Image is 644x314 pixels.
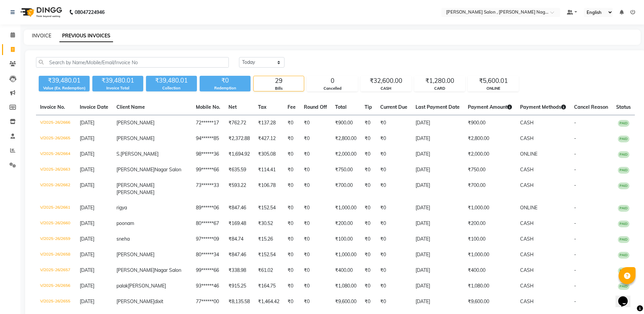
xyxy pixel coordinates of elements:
[574,283,576,289] span: -
[36,247,76,263] td: V/2025-26/2658
[574,298,576,304] span: -
[254,131,283,146] td: ₹427.12
[464,294,516,310] td: ₹9,600.00
[283,263,300,278] td: ₹0
[80,220,94,226] span: [DATE]
[411,146,464,162] td: [DATE]
[331,200,361,216] td: ₹1,000.00
[80,267,94,273] span: [DATE]
[464,115,516,131] td: ₹900.00
[574,120,576,126] span: -
[254,231,283,247] td: ₹15.26
[376,178,411,200] td: ₹0
[411,294,464,310] td: [DATE]
[146,85,197,91] div: Collection
[520,251,534,258] span: CASH
[254,294,283,310] td: ₹1,464.42
[300,294,331,310] td: ₹0
[411,231,464,247] td: [DATE]
[464,231,516,247] td: ₹100.00
[618,205,629,212] span: PAID
[331,146,361,162] td: ₹2,000.00
[331,131,361,146] td: ₹2,800.00
[307,76,357,86] div: 0
[618,120,629,127] span: PAID
[224,115,254,131] td: ₹762.72
[464,278,516,294] td: ₹1,080.00
[361,131,376,146] td: ₹0
[520,167,534,173] span: CASH
[415,76,465,86] div: ₹1,280.00
[36,115,76,131] td: V/2025-26/2666
[80,120,94,126] span: [DATE]
[574,267,576,273] span: -
[36,178,76,200] td: V/2025-26/2662
[376,278,411,294] td: ₹0
[615,287,637,307] iframe: chat widget
[411,131,464,146] td: [DATE]
[80,283,94,289] span: [DATE]
[376,231,411,247] td: ₹0
[300,216,331,231] td: ₹0
[116,104,145,110] span: Client Name
[520,135,534,141] span: CASH
[59,30,113,42] a: PREVIOUS INVOICES
[411,247,464,263] td: [DATE]
[80,104,108,110] span: Invoice Date
[116,236,130,242] span: sneha
[468,76,518,86] div: ₹5,600.01
[335,104,347,110] span: Total
[92,85,143,91] div: Invoice Total
[92,76,143,85] div: ₹39,480.01
[121,151,159,157] span: [PERSON_NAME]
[300,231,331,247] td: ₹0
[574,182,576,188] span: -
[520,220,534,226] span: CASH
[254,76,304,86] div: 29
[224,178,254,200] td: ₹593.22
[520,104,566,110] span: Payment Methods
[224,294,254,310] td: ₹8,135.58
[618,252,629,259] span: PAID
[154,167,181,173] span: Nagar Salon
[283,162,300,178] td: ₹0
[376,162,411,178] td: ₹0
[520,267,534,273] span: CASH
[307,86,357,91] div: Cancelled
[36,294,76,310] td: V/2025-26/2655
[376,115,411,131] td: ₹0
[468,86,518,91] div: ONLINE
[331,115,361,131] td: ₹900.00
[36,231,76,247] td: V/2025-26/2659
[116,135,154,141] span: [PERSON_NAME]
[36,131,76,146] td: V/2025-26/2665
[361,76,411,86] div: ₹32,600.00
[254,263,283,278] td: ₹61.02
[520,182,534,188] span: CASH
[224,263,254,278] td: ₹338.98
[80,182,94,188] span: [DATE]
[331,263,361,278] td: ₹400.00
[618,267,629,274] span: PAID
[116,151,121,157] span: S.
[283,146,300,162] td: ₹0
[415,86,465,91] div: CARD
[254,146,283,162] td: ₹305.08
[200,85,251,91] div: Redemption
[36,57,229,68] input: Search by Name/Mobile/Email/Invoice No
[361,263,376,278] td: ₹0
[464,216,516,231] td: ₹200.00
[331,231,361,247] td: ₹100.00
[116,182,154,188] span: [PERSON_NAME]
[376,146,411,162] td: ₹0
[80,151,94,157] span: [DATE]
[411,178,464,200] td: [DATE]
[224,278,254,294] td: ₹915.25
[36,263,76,278] td: V/2025-26/2657
[224,131,254,146] td: ₹2,372.88
[254,162,283,178] td: ₹114.41
[361,231,376,247] td: ₹0
[331,216,361,231] td: ₹200.00
[224,146,254,162] td: ₹1,694.92
[80,135,94,141] span: [DATE]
